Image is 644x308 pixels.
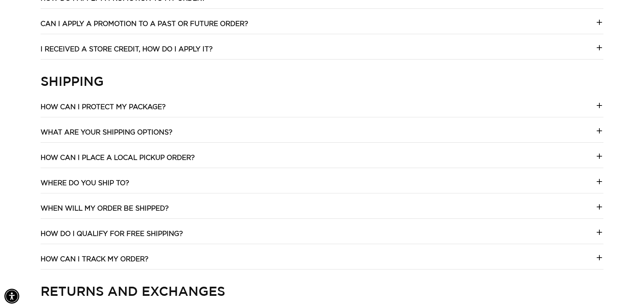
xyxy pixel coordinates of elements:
iframe: Chat Widget [610,276,644,308]
h3: When will my order be shipped? [41,204,169,213]
div: Accessibility Menu [4,289,19,304]
h3: What are your shipping options? [41,128,172,137]
summary: How can I place a local pickup order? [41,153,603,168]
summary: When will my order be shipped? [41,204,603,218]
h3: How do I qualify for free shipping? [41,230,183,238]
summary: Can I apply a promotion to a past or future order? [41,20,603,34]
summary: How can I track my order? [41,255,603,269]
h3: How can I track my order? [41,255,148,264]
summary: Where do you ship to? [41,179,603,193]
h3: How can I place a local pickup order? [41,153,195,162]
h2: Returns and Exchanges [41,283,603,299]
h3: Can I apply a promotion to a past or future order? [41,20,248,28]
h2: Shipping [41,73,603,89]
h3: How can I protect my package? [41,103,166,112]
summary: I received a store credit, how do I apply it? [41,45,603,59]
h3: I received a store credit, how do I apply it? [41,45,213,54]
summary: How do I qualify for free shipping? [41,230,603,244]
h3: Where do you ship to? [41,179,129,188]
summary: What are your shipping options? [41,128,603,142]
summary: How can I protect my package? [41,103,603,117]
